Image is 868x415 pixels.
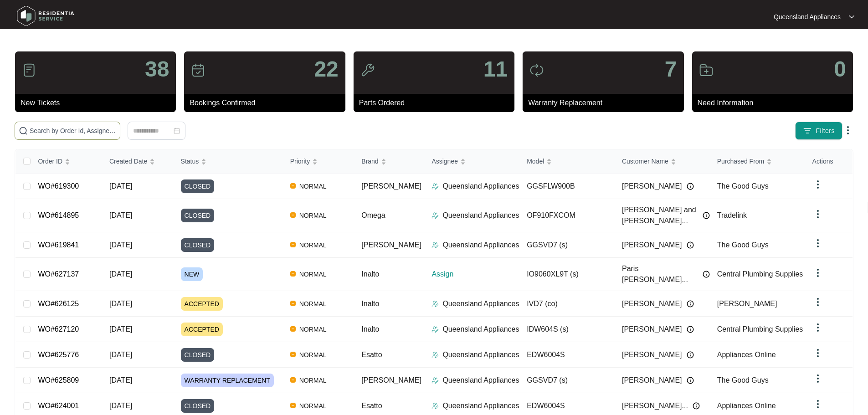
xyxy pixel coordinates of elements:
img: Vercel Logo [290,212,296,218]
span: [DATE] [109,325,132,333]
a: WO#624001 [38,402,79,410]
button: filter iconFilters [795,122,842,140]
img: Info icon [687,351,694,359]
img: Assigner Icon [431,300,439,307]
a: WO#626125 [38,300,79,307]
p: Need Information [698,97,853,108]
p: Queensland Appliances [442,400,519,411]
img: Vercel Logo [290,377,296,383]
p: New Tickets [21,97,176,108]
span: NORMAL [296,210,330,221]
th: Brand [354,149,424,174]
p: Queensland Appliances [442,181,519,192]
span: The Good Guys [717,376,769,384]
span: [DATE] [109,402,132,410]
span: CLOSED [181,399,215,413]
span: NORMAL [296,324,330,335]
p: Queensland Appliances [774,12,841,21]
span: NORMAL [296,240,330,251]
span: NEW [181,267,203,281]
span: ACCEPTED [181,323,223,336]
span: [DATE] [109,351,132,359]
img: dropdown arrow [812,297,823,307]
img: Info icon [687,183,694,190]
span: Created Date [109,156,147,166]
span: Priority [290,156,310,166]
td: IVD7 (co) [519,291,615,317]
img: Info icon [687,241,694,249]
p: Parts Ordered [359,97,514,108]
span: WARRANTY REPLACEMENT [181,374,274,387]
img: dropdown arrow [849,15,854,19]
span: [DATE] [109,182,132,190]
span: NORMAL [296,349,330,360]
img: Assigner Icon [431,212,439,219]
span: The Good Guys [717,182,769,190]
span: Paris [PERSON_NAME]... [622,263,698,285]
span: [PERSON_NAME] [361,376,421,384]
span: NORMAL [296,400,330,411]
img: Vercel Logo [290,352,296,357]
p: Queensland Appliances [442,298,519,309]
img: dropdown arrow [812,399,823,410]
p: Queensland Appliances [442,210,519,221]
td: EDW6004S [519,342,615,368]
span: ACCEPTED [181,297,223,311]
p: 38 [145,58,169,80]
img: Vercel Logo [290,271,296,277]
img: Info icon [703,271,710,278]
img: Assigner Icon [431,183,439,190]
span: [DATE] [109,376,132,384]
span: Purchased From [717,156,764,166]
th: Customer Name [615,149,710,174]
a: WO#627120 [38,325,79,333]
img: Assigner Icon [431,241,439,249]
p: Bookings Confirmed [190,97,345,108]
th: Actions [805,149,853,174]
span: [DATE] [109,270,132,278]
th: Priority [283,149,354,174]
p: 11 [483,58,508,80]
img: Vercel Logo [290,326,296,332]
td: GGSVD7 (s) [519,368,615,393]
span: [DATE] [109,211,132,219]
th: Order ID [31,149,102,174]
img: dropdown arrow [812,209,823,220]
img: dropdown arrow [812,373,823,384]
span: [PERSON_NAME] [622,298,682,309]
img: Info icon [703,212,710,219]
img: Info icon [687,377,694,384]
td: IO9060XL9T (s) [519,258,615,291]
td: GGSVD7 (s) [519,232,615,258]
img: dropdown arrow [812,322,823,333]
span: Assignee [431,156,458,166]
p: Queensland Appliances [442,240,519,251]
p: Warranty Replacement [528,97,683,108]
p: Assign [431,269,519,280]
img: Info icon [687,326,694,333]
span: [DATE] [109,300,132,307]
span: CLOSED [181,179,215,193]
span: Esatto [361,351,382,359]
p: Queensland Appliances [442,375,519,386]
img: dropdown arrow [812,348,823,359]
th: Assignee [424,149,519,174]
img: Assigner Icon [431,402,439,410]
span: [PERSON_NAME] [361,182,421,190]
span: Central Plumbing Supplies [717,325,803,333]
span: Status [181,156,199,166]
p: Queensland Appliances [442,349,519,360]
a: WO#619841 [38,241,79,249]
span: [PERSON_NAME]... [622,400,688,411]
img: icon [699,63,714,77]
span: Inalto [361,270,379,278]
th: Created Date [102,149,174,174]
img: filter icon [803,126,812,135]
span: Omega [361,211,385,219]
p: 22 [314,58,338,80]
span: [PERSON_NAME] [622,349,682,360]
img: icon [529,63,544,77]
img: icon [22,63,36,77]
span: [PERSON_NAME] [361,241,421,249]
p: 7 [665,58,677,80]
